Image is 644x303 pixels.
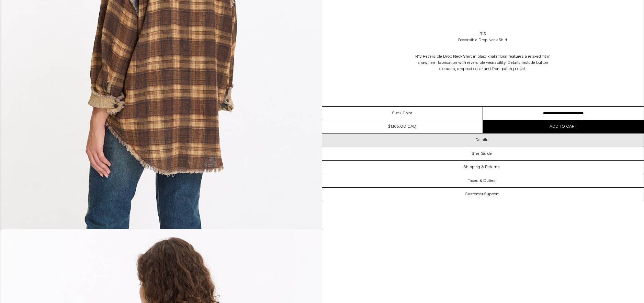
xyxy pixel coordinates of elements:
[400,110,412,116] span: / Color
[414,50,552,75] p: R13 Reversible Drop Neck Shirt in plaid khaki floral features a relaxed fit in a raw hem fabricat...
[458,37,507,43] div: Reversible Drop Neck Shirt
[465,192,499,197] h3: Customer Support
[388,124,416,130] div: $1,165.00 CAD
[392,110,400,116] span: Size
[479,31,486,37] a: R13
[468,178,496,183] h3: Taxes & Duties
[483,120,644,133] button: Add to cart
[475,138,488,142] h3: Details
[464,165,500,170] h3: Shipping & Returns
[472,151,492,156] h3: Size Guide
[550,124,577,129] span: Add to cart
